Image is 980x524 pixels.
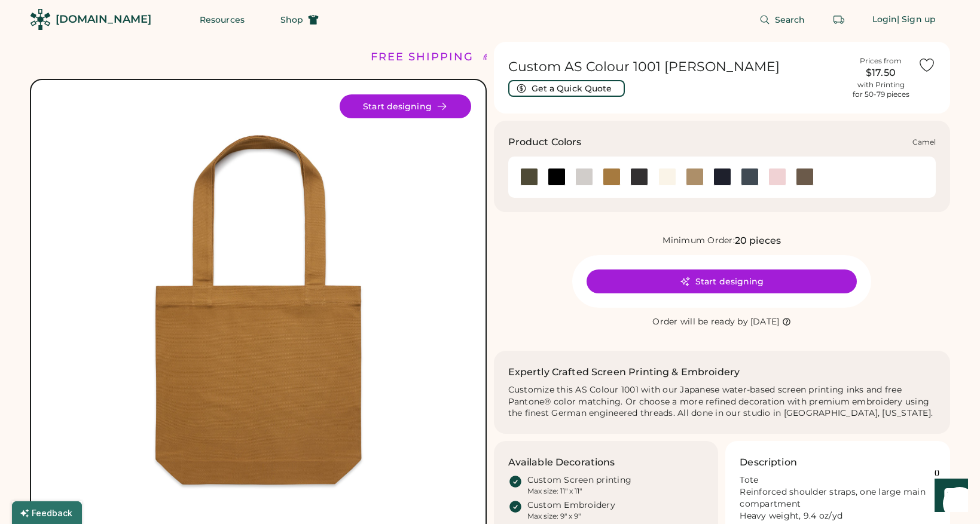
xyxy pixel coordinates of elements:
div: 1001 Style Image [45,94,471,520]
h3: Product Colors [508,135,582,149]
button: Search [745,8,820,32]
div: Order will be ready by [652,316,748,328]
h3: Available Decorations [508,455,615,470]
button: Shop [266,8,333,32]
div: Minimum Order: [663,235,735,247]
div: 20 pieces [735,234,781,248]
div: Custom Embroidery [527,500,615,511]
div: Prices from [860,56,902,66]
h2: Expertly Crafted Screen Printing & Embroidery [508,365,740,379]
button: Retrieve an order [827,8,851,32]
button: Start designing [340,94,471,118]
h1: Custom AS Colour 1001 [PERSON_NAME] [508,59,844,75]
button: Get a Quick Quote [508,80,625,97]
div: Max size: 9" x 9" [527,511,581,521]
div: | Sign up [897,14,936,26]
div: [DOMAIN_NAME] [56,12,151,27]
iframe: Front Chat [923,470,975,522]
div: Customize this AS Colour 1001 with our Japanese water-based screen printing inks and free Pantone... [508,384,936,420]
div: with Printing for 50-79 pieces [853,80,909,99]
div: Camel [912,137,936,147]
div: Custom Screen printing [527,474,632,486]
h3: Description [740,455,797,470]
button: Start designing [587,269,857,293]
span: Search [775,16,805,24]
div: FREE SHIPPING [371,49,474,65]
span: Shop [280,16,303,24]
div: Login [872,14,897,26]
img: Rendered Logo - Screens [30,9,51,30]
div: Max size: 11" x 11" [527,486,582,496]
div: $17.50 [851,66,911,80]
button: Resources [185,8,259,32]
div: [DATE] [750,316,780,328]
img: AS Colour 1001 Product Image [45,94,471,520]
